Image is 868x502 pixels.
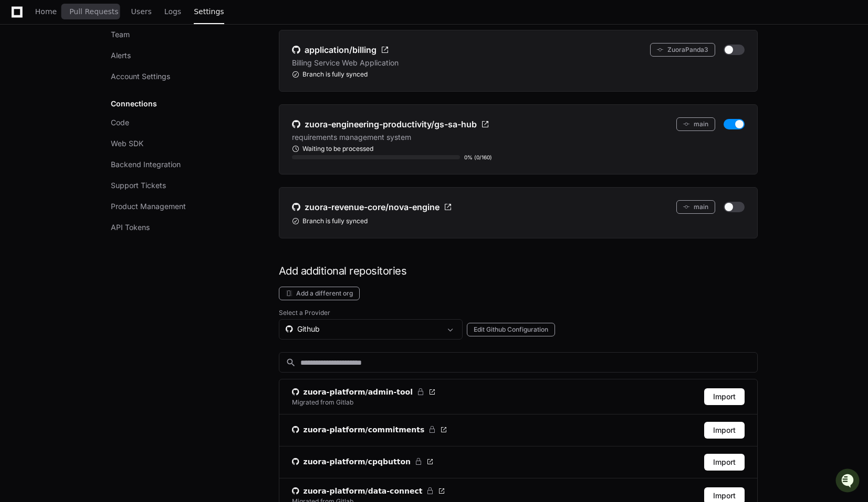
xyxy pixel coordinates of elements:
p: Billing Service Web Application [292,58,399,68]
span: Logs [164,8,181,15]
button: main [676,117,715,131]
button: Add a different org [279,287,360,300]
button: ZuoraPanda3 [650,43,715,57]
span: Users [131,8,152,15]
p: requirements management system [292,132,411,143]
span: Pull Requests [69,8,118,15]
a: Alerts [106,46,254,65]
a: zuora-platform/cpqbutton [292,456,434,467]
span: Support Tickets [111,180,166,191]
div: Branch is fully synced [292,217,745,225]
a: Support Tickets [106,176,254,195]
a: zuora-platform/commitments [292,424,448,435]
div: We're offline, but we'll be back soon! [36,89,152,97]
a: Backend Integration [106,155,254,174]
div: Branch is fully synced [292,70,745,79]
div: 0% (0/160) [464,153,492,161]
div: Welcome [11,42,191,59]
a: zuora-platform/admin-tool [292,387,436,397]
a: zuora-revenue-core/nova-engine [292,200,452,214]
a: Product Management [106,197,254,216]
span: Settings [194,8,224,15]
a: application/billing [292,43,389,57]
h1: Add additional repositories [279,264,758,278]
span: Account Settings [111,71,170,82]
mat-icon: search [286,357,296,368]
a: Team [106,25,254,44]
button: Import [704,388,745,405]
button: Edit Github Configuration [467,323,555,336]
span: zuora-platform/data-connect [304,486,423,496]
span: Team [111,29,130,40]
iframe: Open customer support [834,467,863,496]
img: 1756235613930-3d25f9e4-fa56-45dd-b3ad-e072dfbd1548 [11,78,29,97]
button: Start new chat [179,81,191,94]
span: zuora-revenue-core/nova-engine [305,201,440,213]
a: Code [106,113,254,132]
div: Github [286,324,441,334]
button: main [676,200,715,214]
span: Backend Integration [111,159,181,170]
div: Waiting to be processed [292,145,745,153]
span: application/billing [305,43,377,56]
a: Account Settings [106,67,254,86]
img: PlayerZero [11,10,32,31]
a: Web SDK [106,134,254,153]
span: zuora-platform/commitments [304,424,425,435]
span: Alerts [111,50,131,61]
a: Powered byPylon [74,110,127,118]
a: zuora-platform/data-connect [292,486,446,496]
span: zuora-engineering-productivity/gs-sa-hub [305,118,477,130]
div: Start new chat [36,78,172,89]
label: Select a Provider [279,309,758,317]
span: Home [35,8,57,15]
a: API Tokens [106,218,254,237]
span: Product Management [111,201,186,212]
span: API Tokens [111,222,150,233]
button: Import [704,422,745,439]
span: Web SDK [111,138,143,149]
div: Migrated from Gitlab [292,398,353,407]
a: zuora-engineering-productivity/gs-sa-hub [292,117,489,131]
span: Code [111,117,129,128]
button: Import [704,454,745,471]
span: zuora-platform/admin-tool [304,387,413,397]
span: Pylon [104,110,127,118]
span: zuora-platform/cpqbutton [304,456,411,467]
